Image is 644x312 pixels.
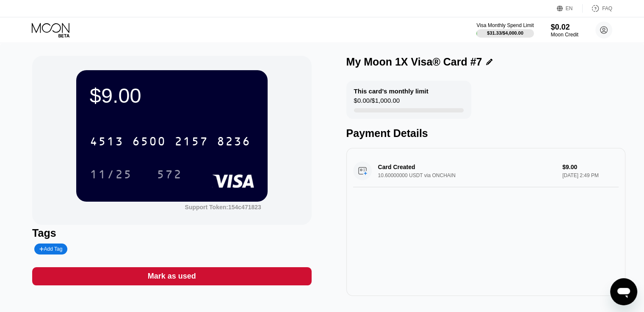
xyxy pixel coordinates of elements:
[476,22,533,38] div: Visa Monthly Spend Limit$31.33/$4,000.00
[32,267,311,285] div: Mark as used
[174,136,208,149] div: 2157
[32,227,311,239] div: Tags
[583,4,612,13] div: FAQ
[354,97,400,108] div: $0.00 / $1,000.00
[157,169,182,182] div: 572
[354,88,428,95] div: This card’s monthly limit
[217,136,251,149] div: 8236
[346,127,625,140] div: Payment Details
[566,5,573,11] div: EN
[90,169,132,182] div: 11/25
[551,23,578,32] div: $0.02
[557,4,583,13] div: EN
[90,84,254,107] div: $9.00
[132,136,166,149] div: 6500
[148,271,196,281] div: Mark as used
[185,204,261,211] div: Support Token: 154c471823
[551,23,578,38] div: $0.02Moon Credit
[476,22,533,28] div: Visa Monthly Spend Limit
[39,246,62,252] div: Add Tag
[83,164,138,185] div: 11/25
[185,204,261,211] div: Support Token:154c471823
[34,244,67,255] div: Add Tag
[551,32,578,38] div: Moon Credit
[150,164,188,185] div: 572
[346,56,482,68] div: My Moon 1X Visa® Card #7
[610,278,637,305] iframe: Button to launch messaging window
[602,5,612,11] div: FAQ
[487,30,523,36] div: $31.33 / $4,000.00
[90,136,124,149] div: 4513
[85,131,256,152] div: 4513650021578236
